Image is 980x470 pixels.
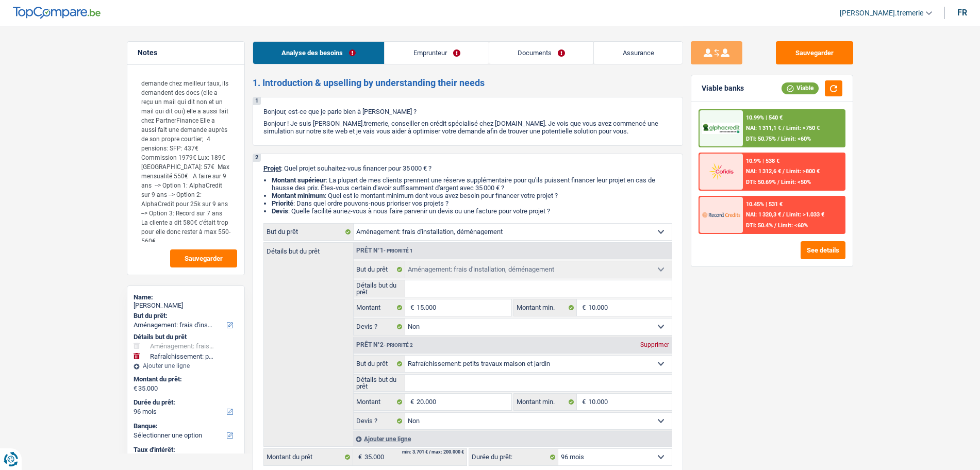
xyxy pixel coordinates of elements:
[801,241,845,259] button: See details
[782,82,819,94] div: Viable
[272,207,288,215] span: Devis
[272,199,293,207] strong: Priorité
[253,154,261,162] div: 2
[134,446,236,454] label: Taux d'intérêt:
[702,84,744,93] div: Viable banks
[783,125,785,131] span: /
[384,342,413,348] span: - Priorité 2
[185,255,223,262] span: Sauvegarder
[702,205,740,224] img: Record Credits
[385,42,489,64] a: Emprunteur
[138,48,234,57] h5: Notes
[777,179,779,186] span: /
[354,280,406,297] label: Détails but du prêt
[354,394,406,410] label: Montant
[778,222,808,229] span: Limit: <60%
[405,299,417,316] span: €
[354,247,416,254] div: Prêt n°1
[264,449,353,465] label: Montant du prêt
[957,8,967,18] div: fr
[776,41,853,64] button: Sauvegarder
[514,394,577,410] label: Montant min.
[783,211,785,218] span: /
[134,301,238,310] div: [PERSON_NAME]
[134,293,238,301] div: Name:
[264,243,353,255] label: Détails but du prêt
[786,125,820,131] span: Limit: >750 €
[514,299,577,316] label: Montant min.
[402,450,464,455] div: min: 3.701 € / max: 200.000 €
[134,362,238,370] div: Ajouter une ligne
[13,7,101,19] img: TopCompare Logo
[384,248,413,254] span: - Priorité 1
[353,449,364,465] span: €
[272,192,325,199] strong: Montant minimum
[272,199,672,207] li: : Dans quel ordre pouvons-nous prioriser vos projets ?
[840,9,923,18] span: [PERSON_NAME].tremerie
[638,342,672,348] div: Supprimer
[577,299,588,316] span: €
[354,342,416,348] div: Prêt n°2
[746,201,783,208] div: 10.45% | 531 €
[354,356,406,372] label: But du prêt
[469,449,558,465] label: Durée du prêt:
[746,211,781,218] span: NAI: 1 320,3 €
[354,299,406,316] label: Montant
[263,164,281,172] span: Projet
[786,211,824,218] span: Limit: >1.033 €
[134,312,236,320] label: But du prêt:
[774,222,776,229] span: /
[253,97,261,105] div: 1
[354,261,406,278] label: But du prêt
[746,168,781,175] span: NAI: 1 312,6 €
[781,136,811,142] span: Limit: <60%
[134,422,236,430] label: Banque:
[354,413,406,429] label: Devis ?
[134,375,236,383] label: Montant du prêt:
[354,318,406,335] label: Devis ?
[272,176,326,184] strong: Montant supérieur
[253,42,385,64] a: Analyse des besoins
[746,114,783,121] div: 10.99% | 540 €
[134,398,236,407] label: Durée du prêt:
[354,375,406,391] label: Détails but du prêt
[746,222,773,229] span: DTI: 50.4%
[702,123,740,135] img: AlphaCredit
[702,162,740,181] img: Cofidis
[746,136,776,142] span: DTI: 50.75%
[353,431,672,446] div: Ajouter une ligne
[746,125,781,131] span: NAI: 1 311,1 €
[777,136,779,142] span: /
[170,249,237,267] button: Sauvegarder
[405,394,417,410] span: €
[781,179,811,186] span: Limit: <50%
[746,158,779,164] div: 10.9% | 538 €
[577,394,588,410] span: €
[134,384,137,393] span: €
[263,120,672,135] p: Bonjour ! Je suis [PERSON_NAME].tremerie, conseiller en crédit spécialisé chez [DOMAIN_NAME]. Je ...
[272,192,672,199] li: : Quel est le montant minimum dont vous avez besoin pour financer votre projet ?
[786,168,820,175] span: Limit: >800 €
[489,42,594,64] a: Documents
[783,168,785,175] span: /
[746,179,776,186] span: DTI: 50.69%
[263,164,672,172] p: : Quel projet souhaitez-vous financer pour 35 000 € ?
[272,207,672,215] li: : Quelle facilité auriez-vous à nous faire parvenir un devis ou une facture pour votre projet ?
[253,77,683,89] h2: 1. Introduction & upselling by understanding their needs
[272,176,672,192] li: : La plupart de mes clients prennent une réserve supplémentaire pour qu'ils puissent financer leu...
[594,42,683,64] a: Assurance
[832,5,932,22] a: [PERSON_NAME].tremerie
[263,108,672,115] p: Bonjour, est-ce que je parle bien à [PERSON_NAME] ?
[264,224,354,240] label: But du prêt
[134,333,238,341] div: Détails but du prêt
